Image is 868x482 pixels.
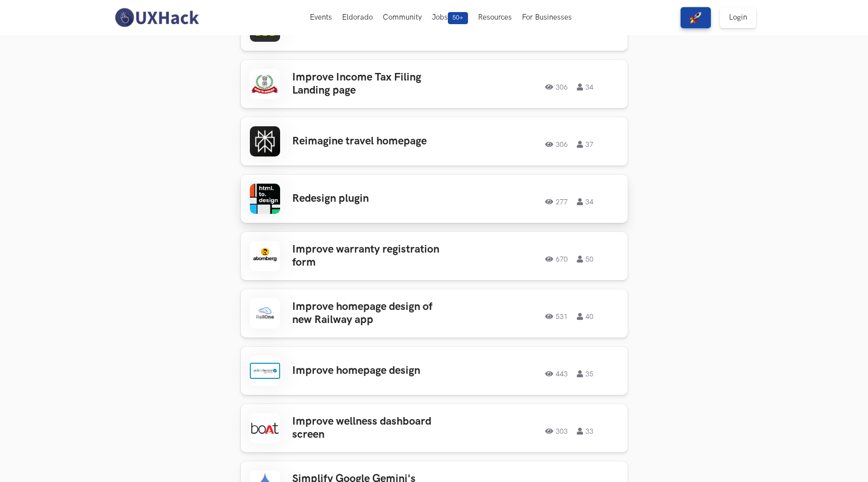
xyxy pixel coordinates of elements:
h3: Improve warranty registration form [292,243,449,270]
a: Improve Income Tax Filing Landing page30634 [241,60,628,108]
span: 277 [545,198,568,205]
span: 35 [577,370,593,377]
a: Improve wellness dashboard screen 303 33 [241,404,628,452]
a: Improve homepage design 443 35 [241,347,628,395]
h3: Improve wellness dashboard screen [292,415,449,442]
span: 670 [545,256,568,263]
a: Login [720,7,756,28]
span: 531 [545,313,568,320]
h3: Improve homepage design of new Railway app [292,300,449,327]
span: 306 [545,141,568,148]
a: Improve homepage design of new Railway app 531 40 [241,289,628,338]
span: 303 [545,428,568,435]
h3: Improve Income Tax Filing Landing page [292,71,449,98]
a: Improve warranty registration form 670 50 [241,232,628,280]
span: 34 [577,198,593,205]
img: rocket [690,12,702,24]
span: 33 [577,428,593,435]
h3: Reimagine travel homepage [292,135,449,148]
span: 34 [577,84,593,91]
span: 50 [577,256,593,263]
a: Redesign plugin27734 [241,175,628,223]
span: 37 [577,141,593,148]
img: UXHack-logo.png [112,7,202,28]
span: 40 [577,313,593,320]
h3: Improve homepage design [292,364,449,377]
span: 50+ [448,12,468,24]
span: 306 [545,84,568,91]
span: 443 [545,370,568,377]
a: Reimagine travel homepage30637 [241,117,628,166]
h3: Redesign plugin [292,192,449,205]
